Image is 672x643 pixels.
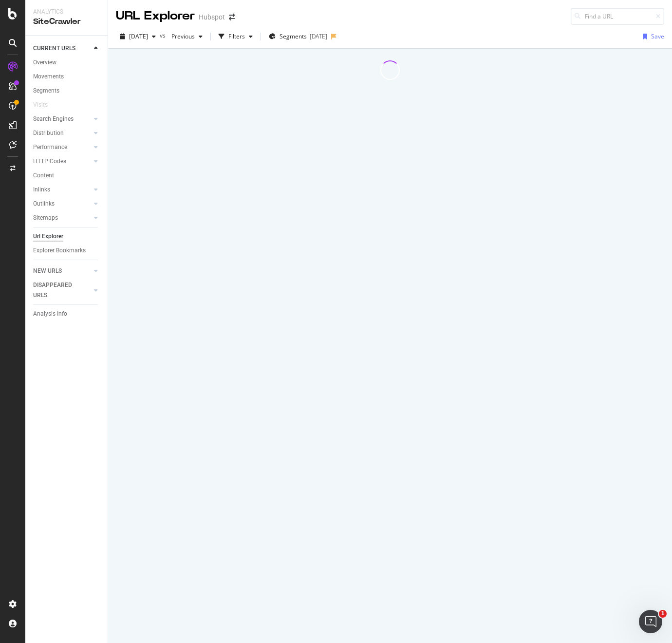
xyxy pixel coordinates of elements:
a: Search Engines [33,114,91,124]
input: Find a URL [571,8,664,25]
div: Analytics [33,8,100,16]
div: Inlinks [33,185,50,195]
span: 1 [659,610,667,618]
div: Distribution [33,128,64,138]
span: Segments [280,32,307,40]
span: Previous [168,32,195,40]
div: Visits [33,100,48,110]
a: HTTP Codes [33,156,91,167]
div: Outlinks [33,199,55,209]
div: Sitemaps [33,213,58,223]
a: Movements [33,72,101,82]
a: NEW URLS [33,266,91,276]
a: Explorer Bookmarks [33,246,101,256]
span: vs [160,31,168,39]
div: Explorer Bookmarks [33,246,86,256]
a: Url Explorer [33,231,101,242]
div: URL Explorer [116,8,195,24]
button: [DATE] [116,29,160,44]
a: Distribution [33,128,91,138]
a: Content [33,170,101,181]
div: NEW URLS [33,266,62,276]
button: Save [639,29,664,44]
div: Save [651,32,664,40]
a: Sitemaps [33,213,91,223]
div: arrow-right-arrow-left [229,14,235,20]
button: Segments[DATE] [265,29,331,44]
a: Performance [33,142,91,152]
span: 2025 Sep. 16th [129,32,148,40]
div: Search Engines [33,114,74,124]
div: DISAPPEARED URLS [33,280,82,301]
iframe: Intercom live chat [639,610,662,633]
div: Url Explorer [33,231,63,242]
div: Performance [33,142,67,152]
div: Segments [33,86,59,96]
a: Analysis Info [33,309,101,319]
a: Outlinks [33,199,91,209]
a: Visits [33,100,57,110]
div: [DATE] [310,32,327,40]
a: CURRENT URLS [33,43,91,54]
div: Filters [228,32,245,40]
div: Hubspot [199,12,225,22]
button: Previous [168,29,206,44]
a: Overview [33,57,101,68]
a: Segments [33,86,101,96]
div: CURRENT URLS [33,43,75,54]
a: DISAPPEARED URLS [33,280,91,301]
div: SiteCrawler [33,16,100,27]
div: Movements [33,72,64,82]
div: Content [33,170,54,181]
div: HTTP Codes [33,156,66,167]
a: Inlinks [33,185,91,195]
button: Filters [215,29,257,44]
div: Overview [33,57,56,68]
div: Analysis Info [33,309,67,319]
